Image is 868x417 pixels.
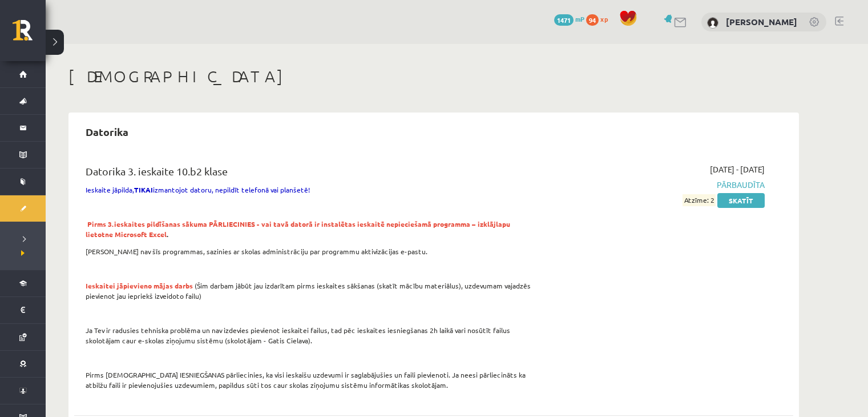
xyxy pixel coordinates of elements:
[726,16,797,27] a: [PERSON_NAME]
[74,118,140,145] h2: Datorika
[86,185,310,194] span: Ieskaite jāpilda, izmantojot datoru, nepildīt telefonā vai planšetē!
[554,14,584,23] a: 1471 mP
[86,280,532,301] p: (Šim darbam jābūt jau izdarītam pirms ieskaites sākšanas (skatīt mācību materiālus), uzdevumam va...
[683,194,716,206] span: Atzīme: 2
[586,14,613,23] a: 94 xp
[707,17,718,29] img: Sendija Zeltmate
[13,20,46,49] a: Rīgas 1. Tālmācības vidusskola
[134,185,153,194] strong: TIKAI
[86,163,532,185] div: Datorika 3. ieskaite 10.b2 klase
[86,370,532,390] p: Pirms [DEMOGRAPHIC_DATA] IESNIEGŠANAS pārliecinies, ka visi ieskaišu uzdevumi ir saglabājušies un...
[575,14,584,23] span: mP
[86,219,510,239] span: Pirms 3.ieskaites pildīšanas sākuma PĀRLIECINIES - vai tavā datorā ir instalētas ieskaitē nepieci...
[550,179,765,191] span: Pārbaudīta
[710,163,765,175] span: [DATE] - [DATE]
[86,219,510,239] strong: .
[86,281,193,290] span: Ieskaitei jāpievieno mājas darbs
[600,14,608,23] span: xp
[86,246,532,256] p: [PERSON_NAME] nav šīs programmas, sazinies ar skolas administrāciju par programmu aktivizācijas e...
[586,14,599,26] span: 94
[717,193,765,208] a: Skatīt
[554,14,574,26] span: 1471
[86,325,532,346] p: Ja Tev ir radusies tehniska problēma un nav izdevies pievienot ieskaitei failus, tad pēc ieskaite...
[68,67,799,86] h1: [DEMOGRAPHIC_DATA]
